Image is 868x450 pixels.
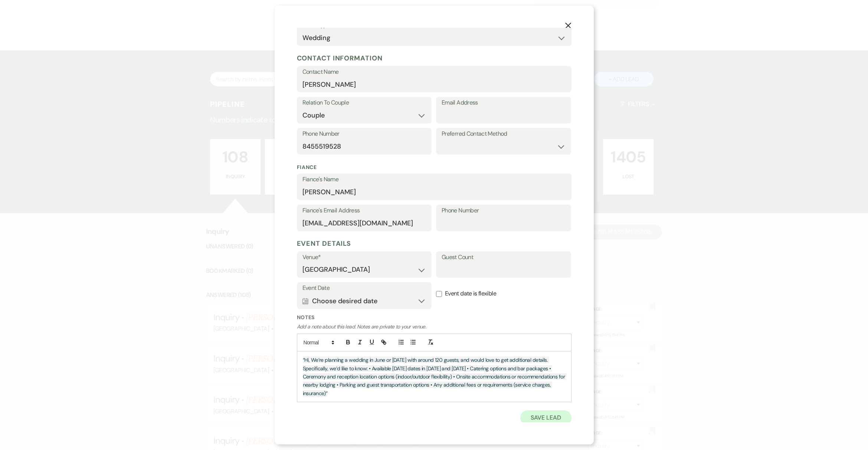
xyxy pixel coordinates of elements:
label: Phone Number [302,129,426,139]
p: Fiance [297,163,571,171]
label: Fiance's Name [302,174,566,185]
label: Notes [297,314,571,321]
label: Event Date [302,283,426,294]
label: Venue* [302,252,426,263]
button: Save Lead [520,410,571,425]
label: Relation To Couple [302,97,426,108]
label: Preferred Contact Method [442,129,566,139]
button: Choose desired date [302,294,426,308]
label: Email Address [442,97,566,108]
input: First and Last Name [302,185,566,199]
h5: Contact Information [297,53,571,64]
input: First and Last Name [302,77,566,92]
label: Phone Number [442,205,566,216]
label: Fiance's Email Address [302,205,426,216]
input: Event date is flexible [436,291,442,297]
label: Event date is flexible [436,282,571,305]
span: “Hi, We’re planning a wedding in June or [DATE] with around 120 guests, and would love to get add... [303,357,566,397]
p: Add a note about this lead. Notes are private to your venue. [297,323,571,331]
label: Guest Count [442,252,566,263]
h5: Event Details [297,238,571,249]
label: Contact Name [302,67,566,77]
